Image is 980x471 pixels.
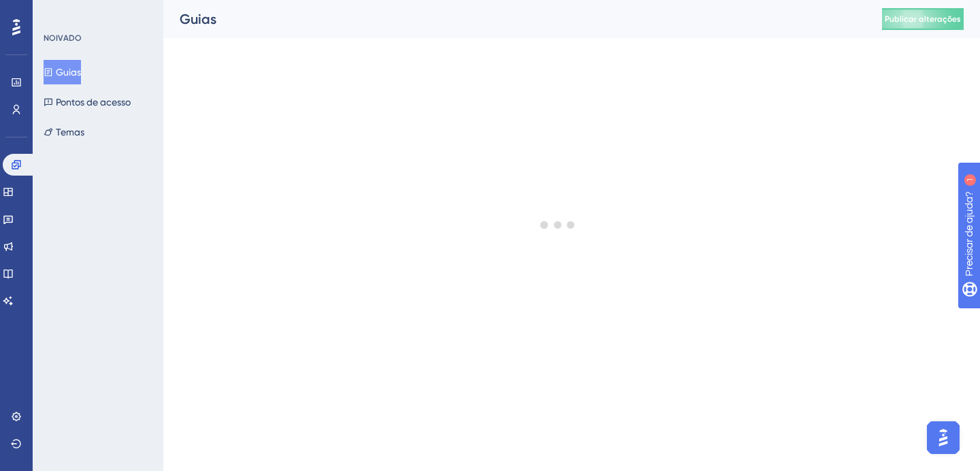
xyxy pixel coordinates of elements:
font: Precisar de ajuda? [32,6,117,16]
button: Pontos de acesso [44,90,131,114]
font: Publicar alterações [885,14,961,24]
font: NOIVADO [44,33,82,43]
font: Guias [56,67,81,78]
button: Guias [44,60,81,84]
font: Temas [56,127,84,137]
font: Pontos de acesso [56,97,131,108]
button: Temas [44,120,84,144]
font: 1 [127,8,131,16]
iframe: Iniciador do Assistente de IA do UserGuiding [923,417,964,458]
font: Guias [180,11,216,27]
button: Publicar alterações [882,8,964,30]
